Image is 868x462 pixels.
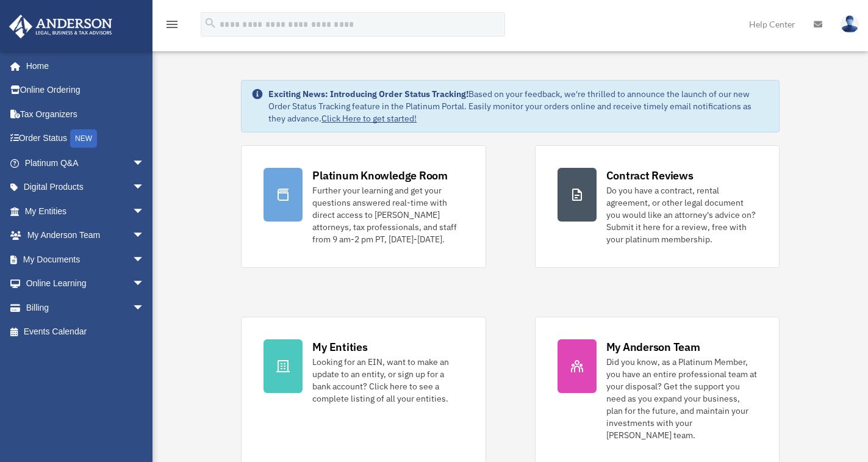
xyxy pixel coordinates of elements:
[165,17,179,32] i: menu
[9,151,163,175] a: Platinum Q&Aarrow_drop_down
[70,129,97,148] div: NEW
[132,199,157,224] span: arrow_drop_down
[132,151,157,176] span: arrow_drop_down
[9,102,163,126] a: Tax Organizers
[9,247,163,272] a: My Documentsarrow_drop_down
[132,247,157,272] span: arrow_drop_down
[9,295,163,320] a: Billingarrow_drop_down
[606,356,757,441] div: Did you know, as a Platinum Member, you have an entire professional team at your disposal? Get th...
[9,199,163,223] a: My Entitiesarrow_drop_down
[312,339,367,355] div: My Entities
[312,168,448,183] div: Platinum Knowledge Room
[606,168,694,183] div: Contract Reviews
[606,184,757,245] div: Do you have a contract, rental agreement, or other legal document you would like an attorney's ad...
[9,78,163,103] a: Online Ordering
[9,126,163,151] a: Order StatusNEW
[606,339,700,355] div: My Anderson Team
[9,223,163,248] a: My Anderson Teamarrow_drop_down
[204,16,217,30] i: search
[312,184,463,245] div: Further your learning and get your questions answered real-time with direct access to [PERSON_NAM...
[841,15,859,33] img: User Pic
[132,272,157,297] span: arrow_drop_down
[132,175,157,200] span: arrow_drop_down
[535,145,780,268] a: Contract Reviews Do you have a contract, rental agreement, or other legal document you would like...
[9,320,163,344] a: Events Calendar
[312,356,463,405] div: Looking for an EIN, want to make an update to an entity, or sign up for a bank account? Click her...
[9,175,163,200] a: Digital Productsarrow_drop_down
[132,223,157,248] span: arrow_drop_down
[321,113,417,124] a: Click Here to get started!
[5,15,116,38] img: Anderson Advisors Platinum Portal
[165,21,179,32] a: menu
[132,295,157,320] span: arrow_drop_down
[241,145,486,268] a: Platinum Knowledge Room Further your learning and get your questions answered real-time with dire...
[9,272,163,296] a: Online Learningarrow_drop_down
[268,88,769,125] div: Based on your feedback, we're thrilled to announce the launch of our new Order Status Tracking fe...
[9,54,157,78] a: Home
[268,88,468,99] strong: Exciting News: Introducing Order Status Tracking!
